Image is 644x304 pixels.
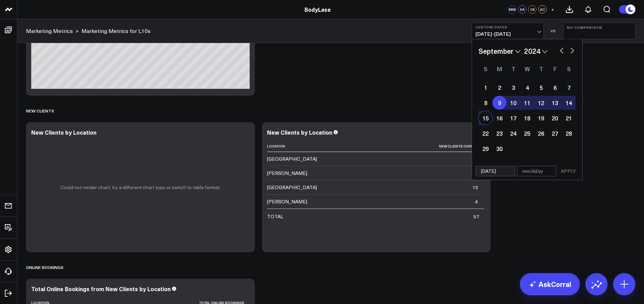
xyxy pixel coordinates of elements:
span: + [551,7,554,12]
div: 13 [472,184,478,191]
div: Sunday [479,63,492,74]
div: Total Online Bookings from New Clients by Location [31,285,171,293]
a: Marketing Metrics for L10s [81,27,151,35]
div: 4 [475,198,478,205]
b: No Comparison [567,25,632,29]
div: TOTAL [267,213,283,220]
div: New Clients [26,103,54,119]
div: New Clients by Location [267,128,332,136]
a: AskCorral [520,273,580,295]
div: MM [508,5,516,14]
div: [PERSON_NAME] [267,170,307,177]
button: No Comparison [563,23,635,39]
button: APPLY [558,166,579,176]
div: AC [538,5,547,14]
a: Marketing Metrics [26,27,73,35]
span: [DATE] - [DATE] [475,31,540,37]
input: mm/dd/yy [475,166,515,176]
div: [GEOGRAPHIC_DATA] [267,184,317,191]
div: EA [518,5,526,14]
input: mm/dd/yy [517,166,556,176]
p: Could not render chart, try a different chart type or switch to table format. [60,185,221,190]
button: Custom Dates[DATE]-[DATE] [472,23,544,39]
button: + [548,5,557,14]
div: Thursday [534,63,548,74]
div: VS [547,29,560,33]
div: Online Bookings [26,259,63,275]
th: New Clients Current [336,141,484,152]
th: Location [267,141,336,152]
div: New Clients by Location [31,128,96,136]
div: Friday [548,63,562,74]
div: [PERSON_NAME] [267,198,307,205]
div: Wednesday [520,63,534,74]
div: 57 [473,213,479,220]
div: [GEOGRAPHIC_DATA] [267,155,317,162]
div: Tuesday [506,63,520,74]
div: Monday [492,63,506,74]
div: > [26,27,79,35]
div: CK [528,5,536,14]
b: Custom Dates [475,25,540,29]
a: BodyLase [304,6,331,13]
div: Saturday [562,63,576,74]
